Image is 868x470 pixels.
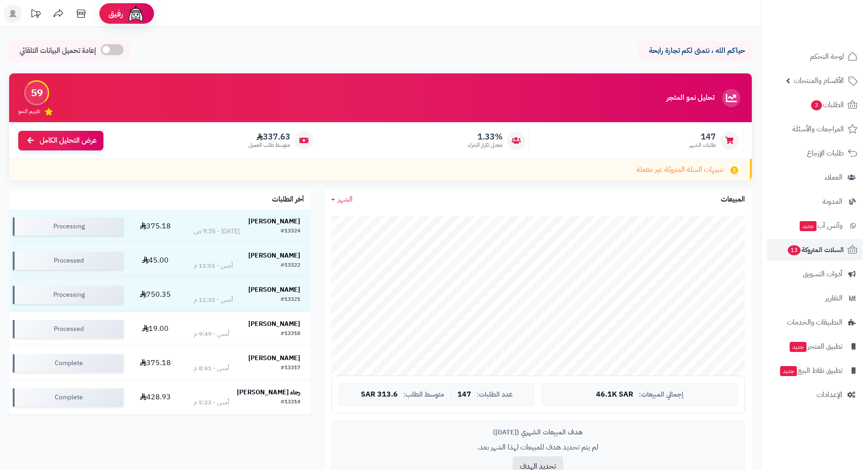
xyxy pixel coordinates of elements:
strong: [PERSON_NAME] [248,251,300,260]
td: 428.93 [127,381,184,414]
span: متوسط طلب العميل [248,141,290,149]
a: طلبات الإرجاع [767,142,863,164]
span: الإعدادات [817,388,842,401]
a: وآتس آبجديد [767,215,863,237]
strong: [PERSON_NAME] [248,353,300,363]
strong: رجاء [PERSON_NAME] [237,387,300,397]
div: #13317 [281,364,300,373]
div: Complete [13,388,123,407]
td: 19.00 [127,312,184,346]
span: العملاء [825,171,842,184]
span: التطبيقات والخدمات [787,316,842,329]
div: Processing [13,217,123,236]
a: التطبيقات والخدمات [767,311,863,333]
div: أمس - 5:23 م [194,398,229,407]
span: 46.1K SAR [596,391,633,399]
a: الشهر [331,194,353,205]
span: 147 [457,391,471,399]
td: 45.00 [127,244,184,278]
span: عرض التحليل الكامل [40,135,97,146]
span: الشهر [338,194,353,205]
span: رفيق [108,8,123,19]
span: إعادة تحميل البيانات التلقائي [20,46,96,56]
a: السلات المتروكة13 [767,239,863,261]
h3: آخر الطلبات [272,196,304,204]
span: جديد [790,342,806,352]
a: عرض التحليل الكامل [18,131,103,150]
span: عدد الطلبات: [477,391,513,398]
span: أدوات التسويق [803,268,842,280]
span: 147 [689,132,716,142]
a: العملاء [767,166,863,188]
strong: [PERSON_NAME] [248,319,300,329]
span: 313.6 SAR [361,391,398,399]
span: جديد [780,366,797,376]
img: ai-face.png [127,5,145,23]
td: 375.18 [127,210,184,243]
span: إجمالي المبيعات: [639,391,683,398]
a: تطبيق نقاط البيعجديد [767,360,863,382]
span: تقييم النمو [18,108,40,115]
span: وآتس آب [799,219,842,232]
div: أمس - 9:49 م [194,330,229,339]
div: [DATE] - 9:35 ص [194,227,240,236]
div: أمس - 8:41 م [194,364,229,373]
div: Processed [13,320,123,338]
span: متوسط الطلب: [403,391,444,398]
span: 337.63 [248,132,290,142]
span: جديد [800,221,817,231]
span: طلبات الشهر [689,141,716,149]
span: تطبيق المتجر [789,340,842,353]
h3: تحليل نمو المتجر [667,94,714,102]
div: #13318 [281,330,300,339]
a: المراجعات والأسئلة [767,118,863,140]
span: طلبات الإرجاع [807,147,844,160]
a: الطلبات3 [767,94,863,116]
a: الإعدادات [767,384,863,406]
a: تطبيق المتجرجديد [767,336,863,357]
strong: [PERSON_NAME] [248,285,300,294]
div: #13321 [281,295,300,305]
div: #13314 [281,398,300,407]
td: 375.18 [127,346,184,380]
p: حياكم الله ، نتمنى لكم تجارة رابحة [645,46,745,56]
span: معدل تكرار الشراء [468,141,503,149]
span: 13 [788,245,801,255]
span: تطبيق نقاط البيع [779,364,842,377]
h3: المبيعات [721,196,745,204]
span: المدونة [822,195,842,208]
div: أمس - 11:51 م [194,261,233,270]
div: #13322 [281,261,300,270]
div: Processed [13,252,123,270]
div: Complete [13,354,123,372]
a: أدوات التسويق [767,263,863,285]
span: السلات المتروكة [787,243,844,256]
p: لم يتم تحديد هدف للمبيعات لهذا الشهر بعد. [339,442,738,453]
span: لوحة التحكم [810,50,844,63]
span: | [450,391,452,398]
div: هدف المبيعات الشهري ([DATE]) [339,428,738,437]
div: أمس - 11:33 م [194,295,233,305]
td: 750.35 [127,278,184,312]
strong: [PERSON_NAME] [248,217,300,226]
span: الطلبات [810,98,844,111]
span: تنبيهات السلة المتروكة غير مفعلة [637,165,724,175]
a: تحديثات المنصة [24,5,47,25]
a: المدونة [767,191,863,212]
div: Processing [13,286,123,304]
span: 1.33% [468,132,503,142]
a: لوحة التحكم [767,46,863,67]
div: #13324 [281,227,300,236]
span: 3 [811,100,822,110]
span: الأقسام والمنتجات [794,74,844,87]
a: التقارير [767,287,863,309]
span: التقارير [825,292,842,305]
span: المراجعات والأسئلة [792,123,844,135]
